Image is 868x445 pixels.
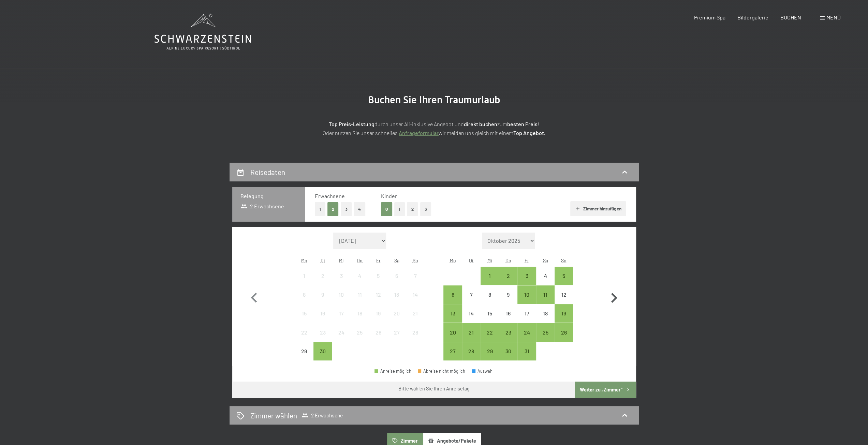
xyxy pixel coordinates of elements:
div: 5 [555,273,572,290]
div: Anreise nicht möglich [351,323,369,341]
div: 18 [351,311,368,328]
div: Sun Sep 21 2025 [406,304,424,323]
div: Anreise möglich [499,267,517,285]
abbr: Freitag [525,257,529,263]
div: Sat Oct 18 2025 [536,304,555,323]
div: Abreise nicht möglich [418,369,466,373]
div: Anreise nicht möglich [332,323,350,341]
div: Sat Sep 20 2025 [387,304,406,323]
div: Anreise nicht möglich [313,323,332,341]
div: Anreise möglich [555,323,573,341]
div: Sun Oct 05 2025 [555,267,573,285]
div: Tue Sep 09 2025 [313,285,332,304]
div: 27 [444,348,461,366]
div: 5 [370,273,387,290]
strong: Top Angebot. [513,130,545,136]
div: 22 [296,330,313,347]
div: 17 [333,311,350,328]
abbr: Freitag [376,257,380,263]
abbr: Dienstag [321,257,325,263]
div: Mon Oct 20 2025 [443,323,462,341]
abbr: Dienstag [469,257,473,263]
div: Thu Oct 30 2025 [499,342,517,360]
div: 13 [444,311,461,328]
strong: Top Preis-Leistung [329,121,374,127]
div: 30 [500,348,517,366]
div: Sun Oct 19 2025 [555,304,573,323]
div: Thu Oct 02 2025 [499,267,517,285]
h3: Belegung [240,192,297,200]
div: Anreise nicht möglich [536,267,555,285]
div: Anreise möglich [374,369,411,373]
div: 10 [333,292,350,309]
strong: besten Preis [507,121,538,127]
div: Anreise nicht möglich [332,304,350,323]
div: Anreise möglich [517,342,536,360]
div: Fri Oct 24 2025 [517,323,536,341]
div: Anreise nicht möglich [295,267,313,285]
div: 14 [407,292,424,309]
div: 1 [296,273,313,290]
div: Wed Oct 29 2025 [481,342,499,360]
div: 19 [370,311,387,328]
div: 7 [407,273,424,290]
div: 2 [314,273,331,290]
div: Anreise möglich [443,342,462,360]
button: 3 [420,202,431,216]
div: Tue Oct 14 2025 [462,304,481,323]
div: Anreise nicht möglich [369,304,387,323]
div: Anreise nicht möglich [387,304,406,323]
abbr: Montag [301,257,307,263]
div: 21 [463,330,480,347]
div: 9 [500,292,517,309]
div: Anreise nicht möglich [313,267,332,285]
abbr: Sonntag [561,257,567,263]
div: Anreise nicht möglich [481,304,499,323]
div: Tue Sep 02 2025 [313,267,332,285]
abbr: Donnerstag [357,257,363,263]
div: Sat Sep 06 2025 [387,267,406,285]
div: Anreise nicht möglich [387,285,406,304]
span: Buchen Sie Ihren Traumurlaub [368,94,500,106]
div: 14 [463,311,480,328]
div: Sun Oct 26 2025 [555,323,573,341]
div: Thu Oct 23 2025 [499,323,517,341]
p: durch unser All-inklusive Angebot und zum ! Oder nutzen Sie unser schnelles wir melden uns gleich... [264,120,605,137]
div: Anreise nicht möglich [406,285,424,304]
div: 19 [555,311,572,328]
div: 26 [370,330,387,347]
abbr: Montag [450,257,456,263]
div: Anreise möglich [555,267,573,285]
div: 9 [314,292,331,309]
div: Mon Oct 27 2025 [443,342,462,360]
div: Anreise möglich [517,267,536,285]
div: Sat Sep 13 2025 [387,285,406,304]
div: Mon Oct 06 2025 [443,285,462,304]
div: Auswahl [472,369,494,373]
abbr: Samstag [394,257,399,263]
div: Fri Oct 03 2025 [517,267,536,285]
div: 8 [296,292,313,309]
div: 3 [333,273,350,290]
div: 22 [481,330,498,347]
div: Wed Oct 01 2025 [481,267,499,285]
h2: Reisedaten [250,168,285,176]
button: Nächster Monat [604,233,624,361]
div: Anreise möglich [462,323,481,341]
div: Sun Sep 07 2025 [406,267,424,285]
div: Anreise möglich [536,323,555,341]
div: Anreise nicht möglich [406,304,424,323]
div: 18 [537,311,554,328]
div: Wed Sep 17 2025 [332,304,350,323]
div: 27 [388,330,405,347]
button: 1 [394,202,405,216]
div: Anreise nicht möglich [351,267,369,285]
div: 6 [388,273,405,290]
div: Tue Oct 07 2025 [462,285,481,304]
div: 10 [518,292,535,309]
div: 23 [314,330,331,347]
div: Tue Oct 28 2025 [462,342,481,360]
div: 12 [370,292,387,309]
div: Anreise möglich [443,323,462,341]
div: Anreise möglich [443,304,462,323]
